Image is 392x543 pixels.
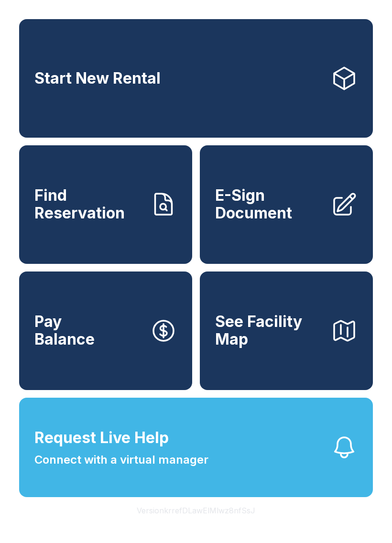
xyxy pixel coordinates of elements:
button: See Facility Map [200,271,373,390]
button: Request Live HelpConnect with a virtual manager [19,398,373,497]
a: Start New Rental [19,19,373,138]
button: PayBalance [19,271,192,390]
span: E-Sign Document [215,187,323,222]
a: E-Sign Document [200,145,373,264]
span: See Facility Map [215,313,323,348]
span: Connect with a virtual manager [34,451,208,468]
span: Request Live Help [34,426,169,449]
span: Find Reservation [34,187,142,222]
span: Start New Rental [34,70,161,87]
button: VersionkrrefDLawElMlwz8nfSsJ [129,497,263,524]
a: Find Reservation [19,145,192,264]
span: Pay Balance [34,313,95,348]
